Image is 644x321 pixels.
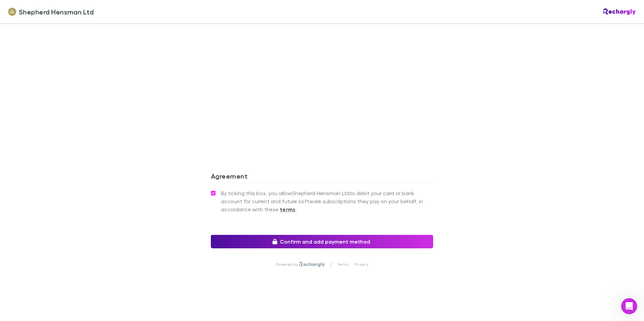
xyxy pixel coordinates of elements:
[276,262,299,267] p: Powered by
[280,206,296,213] strong: terms
[354,262,368,267] a: Privacy
[221,189,433,213] span: By ticking this box, you allow Shepherd Hensman Ltd to debit your card or bank account for curren...
[211,235,433,248] button: Confirm and add payment method
[337,262,349,267] a: Terms
[19,7,94,17] span: Shepherd Hensman Ltd
[603,8,636,15] img: Rechargly Logo
[621,298,637,314] iframe: Intercom live chat
[211,172,433,183] h3: Agreement
[299,262,325,267] img: Rechargly Logo
[330,262,331,267] p: |
[8,8,16,16] img: Shepherd Hensman Ltd's Logo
